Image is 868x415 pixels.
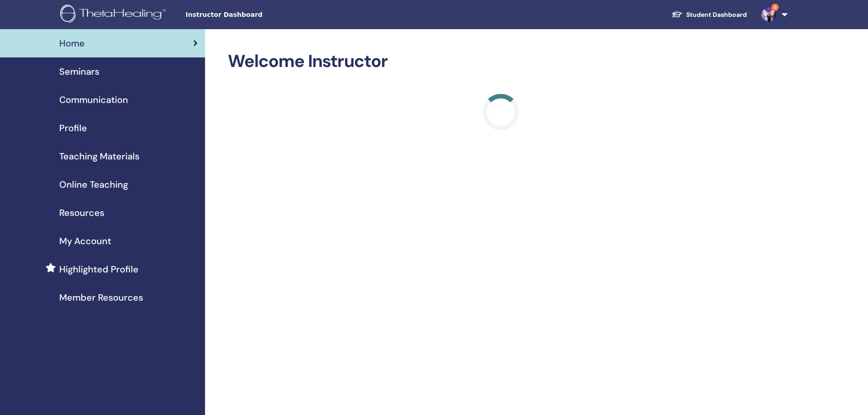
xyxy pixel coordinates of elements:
[59,234,111,248] span: My Account
[185,10,322,20] span: Instructor Dashboard
[60,5,169,25] img: logo.png
[59,121,87,135] span: Profile
[59,65,99,78] span: Seminars
[59,178,128,191] span: Online Teaching
[771,4,779,11] span: 8
[672,10,683,18] img: graduation-cap-white.svg
[59,93,128,107] span: Communication
[59,291,143,304] span: Member Resources
[59,149,139,163] span: Teaching Materials
[59,262,139,276] span: Highlighted Profile
[59,36,85,50] span: Home
[228,51,774,72] h2: Welcome Instructor
[664,6,754,23] a: Student Dashboard
[761,7,776,22] img: default.jpg
[59,206,104,220] span: Resources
